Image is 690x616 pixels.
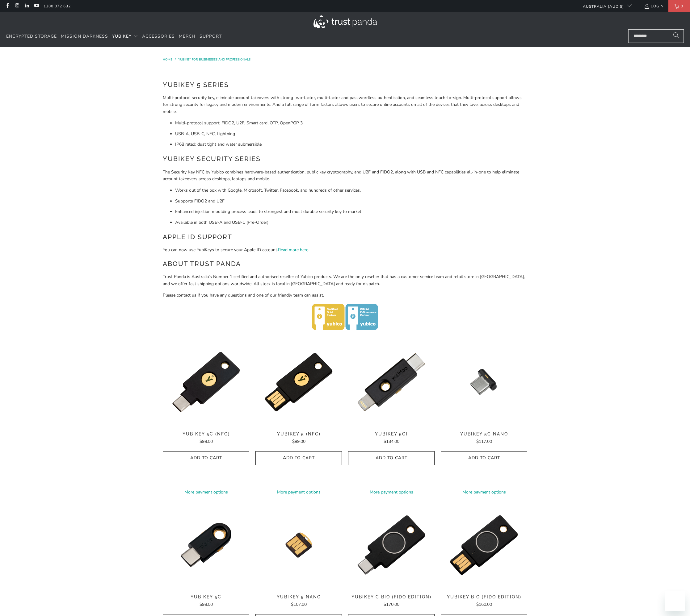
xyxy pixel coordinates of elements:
nav: Translation missing: en.navigation.header.main_nav [6,29,222,44]
p: Trust Panda is Australia's Number 1 certified and authorised reseller of Yubico products. We are ... [163,273,527,287]
a: More payment options [163,489,249,496]
input: Search... [628,29,684,43]
a: YubiKey 5 Nano $107.00 [255,594,342,608]
h2: Apple ID Support [163,232,527,242]
a: More payment options [441,489,527,496]
span: Add to Cart [355,456,428,461]
a: YubiKey 5Ci $134.00 [348,431,435,445]
a: YubiKey Bio (FIDO Edition) - Trust Panda YubiKey Bio (FIDO Edition) - Trust Panda [441,502,527,588]
p: Multi-protocol security key, eliminate account takeovers with strong two-factor, multi-factor and... [163,94,527,115]
a: YubiKey for Businesses and Professionals [178,57,250,62]
a: More payment options [348,489,435,496]
span: YubiKey 5C [163,594,249,600]
span: $98.00 [200,439,213,444]
span: $89.00 [292,439,305,444]
li: IP68 rated: dust tight and water submersible [175,141,527,148]
span: $117.00 [476,439,492,444]
a: YubiKey C Bio (FIDO Edition) - Trust Panda YubiKey C Bio (FIDO Edition) - Trust Panda [348,502,435,588]
span: $170.00 [384,601,399,607]
span: YubiKey 5 Nano [255,594,342,600]
span: Support [200,33,222,39]
a: YubiKey 5C (NFC) - Trust Panda YubiKey 5C (NFC) - Trust Panda [163,339,249,425]
span: YubiKey C Bio (FIDO Edition) [348,594,435,600]
li: Available in both USB-A and USB-C (Pre-Order) [175,219,527,226]
span: Encrypted Storage [6,33,57,39]
img: YubiKey Bio (FIDO Edition) - Trust Panda [441,502,527,588]
li: USB-A, USB-C, NFC, Lightning [175,131,527,137]
a: Mission Darkness [61,29,108,44]
li: Enhanced injection moulding process leads to strongest and most durable security key to market [175,208,527,215]
span: YubiKey [112,33,132,39]
span: $160.00 [476,601,492,607]
span: Merch [179,33,196,39]
button: Add to Cart [348,451,435,465]
button: Add to Cart [163,451,249,465]
a: YubiKey 5C Nano $117.00 [441,431,527,445]
img: YubiKey 5 Nano - Trust Panda [255,502,342,588]
a: YubiKey 5C Nano - Trust Panda YubiKey 5C Nano - Trust Panda [441,339,527,425]
span: Add to Cart [447,456,521,461]
a: YubiKey 5 (NFC) - Trust Panda YubiKey 5 (NFC) - Trust Panda [255,339,342,425]
h2: YubiKey Security Series [163,154,527,164]
span: Mission Darkness [61,33,108,39]
a: Accessories [142,29,175,44]
span: $98.00 [200,601,213,607]
span: Home [163,57,172,62]
p: The Security Key NFC by Yubico combines hardware-based authentication, public key cryptography, a... [163,169,527,183]
li: Works out of the box with Google, Microsoft, Twitter, Facebook, and hundreds of other services. [175,187,527,194]
button: Search [668,29,684,43]
a: YubiKey 5 Nano - Trust Panda YubiKey 5 Nano - Trust Panda [255,502,342,588]
span: $107.00 [291,601,307,607]
a: YubiKey C Bio (FIDO Edition) $170.00 [348,594,435,608]
span: YubiKey 5C Nano [441,431,527,437]
a: Merch [179,29,196,44]
a: Login [644,3,664,10]
img: YubiKey 5C Nano - Trust Panda [441,339,527,425]
span: Accessories [142,33,175,39]
span: Add to Cart [169,456,243,461]
li: Multi-protocol support; FIDO2, U2F, Smart card, OTP, OpenPGP 3 [175,120,527,127]
a: Trust Panda Australia on YouTube [34,4,39,9]
img: YubiKey 5C - Trust Panda [163,502,249,588]
span: YubiKey 5 (NFC) [255,431,342,437]
h2: About Trust Panda [163,259,527,269]
a: Read more here [278,247,308,253]
a: YubiKey 5Ci - Trust Panda YubiKey 5Ci - Trust Panda [348,339,435,425]
img: YubiKey C Bio (FIDO Edition) - Trust Panda [348,502,435,588]
span: YubiKey Bio (FIDO Edition) [441,594,527,600]
a: YubiKey 5 (NFC) $89.00 [255,431,342,445]
a: YubiKey 5C (NFC) $98.00 [163,431,249,445]
a: YubiKey 5C - Trust Panda YubiKey 5C - Trust Panda [163,502,249,588]
img: Trust Panda Australia [313,15,377,28]
a: Home [163,57,173,62]
h2: YubiKey 5 Series [163,80,527,90]
span: / [175,57,176,62]
a: More payment options [255,489,342,496]
a: Support [200,29,222,44]
span: $134.00 [384,439,399,444]
a: Encrypted Storage [6,29,57,44]
img: YubiKey 5C (NFC) - Trust Panda [163,339,249,425]
a: Trust Panda Australia on Facebook [5,4,10,9]
a: YubiKey 5C $98.00 [163,594,249,608]
span: Add to Cart [262,456,335,461]
a: YubiKey Bio (FIDO Edition) $160.00 [441,594,527,608]
button: Add to Cart [255,451,342,465]
li: Supports FIDO2 and U2F [175,198,527,205]
img: YubiKey 5 (NFC) - Trust Panda [255,339,342,425]
button: Add to Cart [441,451,527,465]
a: Trust Panda Australia on LinkedIn [24,4,29,9]
a: 1300 072 632 [44,3,71,10]
p: You can now use YubiKeys to secure your Apple ID account. . [163,247,527,253]
iframe: Button to launch messaging window [665,591,685,611]
span: YubiKey 5C (NFC) [163,431,249,437]
img: YubiKey 5Ci - Trust Panda [348,339,435,425]
span: YubiKey 5Ci [348,431,435,437]
summary: YubiKey [112,29,138,44]
p: Please contact us if you have any questions and one of our friendly team can assist. [163,292,527,299]
a: Trust Panda Australia on Instagram [14,4,19,9]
